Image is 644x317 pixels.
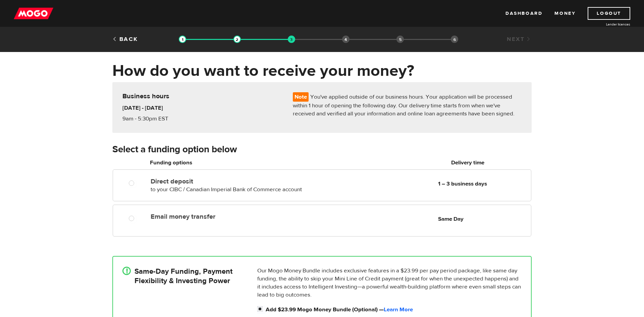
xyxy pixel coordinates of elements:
[151,213,305,221] label: Email money transfer
[112,36,138,43] a: Back
[150,159,305,167] h6: Funding options
[507,36,532,43] a: Next
[554,7,576,20] a: Money
[588,7,630,20] a: Logout
[151,177,305,186] label: Direct deposit
[122,267,131,275] div: !
[406,159,529,167] h6: Delivery time
[266,306,522,314] label: Add $23.99 Mogo Money Bundle (Optional) —
[616,289,644,317] iframe: LiveChat chat widget
[14,7,53,20] img: mogo_logo-11ee424be714fa7cbb0f0f49df9e16ec.png
[293,92,522,118] p: You've applied outside of our business hours. Your application will be processed within 1 hour of...
[438,180,487,188] b: 1 – 3 business days
[438,215,464,223] b: Same Day
[233,36,241,43] img: transparent-188c492fd9eaac0f573672f40bb141c2.gif
[257,267,522,299] p: Our Mogo Money Bundle includes exclusive features in a $23.99 per pay period package, like same d...
[580,22,630,27] a: Lender licences
[151,186,302,193] span: to your CIBC / Canadian Imperial Bank of Commerce account
[505,7,542,20] a: Dashboard
[122,115,198,123] p: 9am - 5:30pm EST
[122,104,198,112] h6: [DATE] - [DATE]
[288,36,295,43] img: transparent-188c492fd9eaac0f573672f40bb141c2.gif
[112,62,532,80] h1: How do you want to receive your money?
[179,36,186,43] img: transparent-188c492fd9eaac0f573672f40bb141c2.gif
[384,306,413,313] a: Learn More
[293,92,309,102] span: Note
[122,92,283,100] h5: Business hours
[135,267,232,285] h4: Same-Day Funding, Payment Flexibility & Investing Power
[257,306,266,314] input: Add $23.99 Mogo Money Bundle (Optional) &mdash; <a id="loan_application_mini_bundle_learn_more" h...
[112,144,532,155] h3: Select a funding option below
